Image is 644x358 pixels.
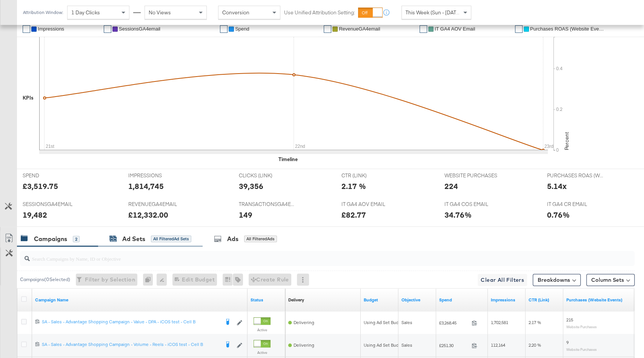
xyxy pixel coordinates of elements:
div: Ads [227,235,238,243]
span: CLICKS (LINK) [239,172,295,179]
span: Spend [235,26,249,32]
a: ✔ [104,25,111,33]
a: The total amount spent to date. [439,297,485,303]
span: IMPRESSIONS [128,172,185,179]
div: 34.76% [444,209,471,220]
span: Sales [401,320,412,325]
span: REVENUEGA4EMAIL [128,201,185,208]
span: 2.20 % [529,342,541,348]
div: 2.17 % [341,181,366,192]
a: The number of times your ad was served. On mobile apps an ad is counted as served the first time ... [491,297,523,303]
span: SESSIONSGA4EMAIL [23,201,79,208]
div: Timeline [278,156,298,163]
button: Clear All Filters [478,274,527,286]
span: TRANSACTIONSGA4EMAIL [239,201,295,208]
div: KPIs [23,94,34,101]
span: RevenueGA4email [339,26,380,32]
div: 1,814,745 [128,181,164,192]
input: Search Campaigns by Name, ID or Objective [30,248,579,263]
a: ✔ [420,25,427,33]
div: Using Ad Set Budget [364,320,406,326]
a: SA - Sales - Advantage Shopping Campaign - Value - DPA - iCOS test - Cell B [42,319,220,326]
label: Active [254,350,271,355]
span: 1 Day Clicks [71,9,100,16]
span: Clear All Filters [481,275,524,285]
span: No Views [149,9,171,16]
span: IT GA4 AOV Email [435,26,475,32]
span: £251.30 [439,343,469,348]
span: SessionsGA4email [119,26,160,32]
a: ✔ [515,25,523,33]
a: ✔ [23,25,30,33]
sub: Website Purchases [566,347,597,352]
a: Your campaign's objective. [401,297,433,303]
span: Conversion [222,9,249,16]
span: SPEND [23,172,79,179]
span: IT GA4 COS EMAIL [444,201,501,208]
div: 5.14x [547,181,567,192]
div: 19,482 [23,209,47,220]
a: Shows the current state of your Ad Campaign. [251,297,282,303]
span: Purchases ROAS (Website Events) [530,26,606,32]
sub: Website Purchases [566,324,597,329]
span: Impressions [38,26,64,32]
span: Sales [401,342,412,348]
a: ✔ [324,25,331,33]
span: CTR (LINK) [341,172,398,179]
a: The number of times a purchase was made tracked by your Custom Audience pixel on your website aft... [566,297,636,303]
div: SA - Sales - Advantage Shopping Campaign - Value - DPA - iCOS test - Cell B [42,319,220,325]
div: Campaigns [34,235,67,243]
div: £3,519.75 [23,181,58,192]
span: PURCHASES ROAS (WEBSITE EVENTS) [547,172,604,179]
label: Use Unified Attribution Setting: [284,9,355,16]
label: Active [254,327,271,332]
span: £3,268.45 [439,320,469,326]
a: ✔ [220,25,227,33]
span: 215 [566,317,573,323]
span: IT GA4 AOV EMAIL [341,201,398,208]
a: The maximum amount you're willing to spend on your ads, on average each day or over the lifetime ... [364,297,395,303]
div: Using Ad Set Budget [364,342,406,348]
span: 9 [566,340,569,345]
div: Attribution Window: [23,10,63,15]
a: SA - Sales - Advantage Shopping Campaign - Volume - Reels - iCOS test - Cell B [42,341,220,349]
div: 39,356 [239,181,263,192]
div: Delivery [288,297,304,303]
div: £12,332.00 [128,209,168,220]
span: IT GA4 CR EMAIL [547,201,604,208]
span: WEBSITE PURCHASES [444,172,501,179]
div: 0.76% [547,209,570,220]
a: Your campaign name. [35,297,244,303]
div: 149 [239,209,252,220]
div: Campaigns ( 0 Selected) [20,276,70,283]
span: 1,702,581 [491,320,508,325]
div: 0 [143,273,157,286]
div: Ad Sets [122,235,145,243]
span: This Week (Sun - [DATE]) [406,9,462,16]
button: Breakdowns [533,274,581,286]
div: £82.77 [341,209,366,220]
span: Delivering [294,342,314,348]
span: 112,164 [491,342,505,348]
span: Delivering [294,320,314,325]
text: Percent [563,132,570,150]
div: SA - Sales - Advantage Shopping Campaign - Volume - Reels - iCOS test - Cell B [42,341,220,347]
div: All Filtered Ad Sets [151,235,191,242]
button: Column Sets [586,274,635,286]
a: Reflects the ability of your Ad Campaign to achieve delivery based on ad states, schedule and bud... [288,297,304,303]
div: All Filtered Ads [244,235,277,242]
div: 2 [73,236,80,243]
a: The number of clicks received on a link in your ad divided by the number of impressions. [529,297,560,303]
div: 224 [444,181,458,192]
span: 2.17 % [529,320,541,325]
